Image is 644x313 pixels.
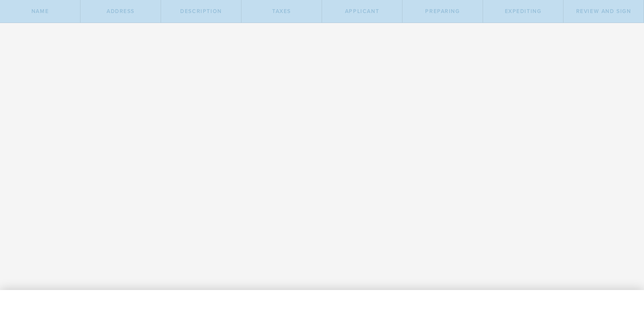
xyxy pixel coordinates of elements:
[272,8,291,15] span: Taxes
[180,8,222,15] span: Description
[31,8,49,15] span: Name
[576,8,631,15] span: Review and Sign
[107,8,135,15] span: Address
[505,8,542,15] span: Expediting
[425,8,460,15] span: Preparing
[606,253,644,290] iframe: Chat Widget
[345,8,379,15] span: Applicant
